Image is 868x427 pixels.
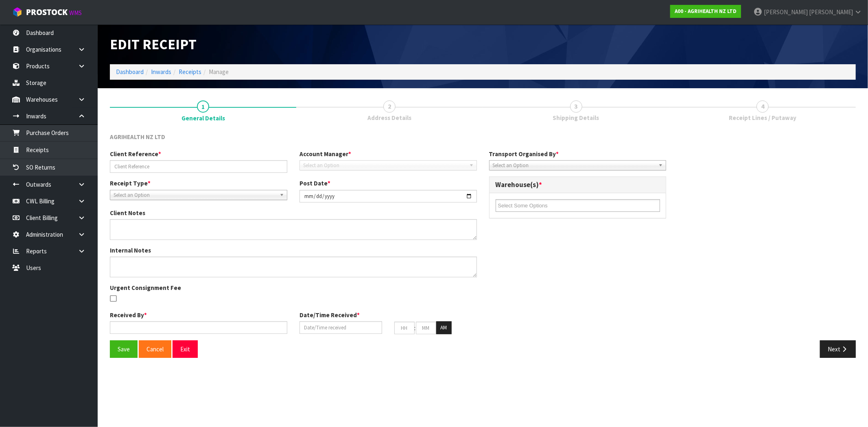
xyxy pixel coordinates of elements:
[383,100,396,113] span: 2
[116,68,144,76] a: Dashboard
[670,5,741,18] a: A00 - AGRIHEALTH NZ LTD
[151,68,171,76] a: Inwards
[69,9,82,17] small: WMS
[303,161,466,170] span: Select an Option
[179,68,201,76] a: Receipts
[110,35,197,53] span: Edit Receipt
[110,209,145,217] label: Client Notes
[114,190,276,200] span: Select an Option
[553,113,599,122] span: Shipping Details
[300,150,351,158] label: Account Manager
[110,179,151,187] label: Receipt Type
[110,150,161,158] label: Client Reference
[181,114,225,122] span: General Details
[300,321,382,334] input: Date/Time received
[110,133,165,141] span: AGRIHEALTH NZ LTD
[570,100,582,113] span: 3
[300,311,360,319] label: Date/Time Received
[489,150,559,158] label: Transport Organised By
[820,340,856,358] button: Next
[436,321,452,334] button: AM
[26,7,68,17] span: ProStock
[729,113,796,122] span: Receipt Lines / Putaway
[110,311,147,319] label: Received By
[416,322,436,334] input: MM
[415,321,416,334] td: :
[110,246,151,255] label: Internal Notes
[110,126,856,364] span: General Details
[110,283,181,292] label: Urgent Consignment Fee
[764,8,808,16] span: [PERSON_NAME]
[173,340,198,358] button: Exit
[496,181,660,189] h3: Warehouse(s)
[394,322,415,334] input: HH
[12,7,22,17] img: cube-alt.png
[493,161,656,170] span: Select an Option
[209,68,229,76] span: Manage
[367,113,411,122] span: Address Details
[197,100,209,113] span: 1
[756,100,769,113] span: 4
[110,160,287,173] input: Client Reference
[675,8,737,15] strong: A00 - AGRIHEALTH NZ LTD
[300,179,330,187] label: Post Date
[809,8,853,16] span: [PERSON_NAME]
[139,340,171,358] button: Cancel
[110,340,138,358] button: Save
